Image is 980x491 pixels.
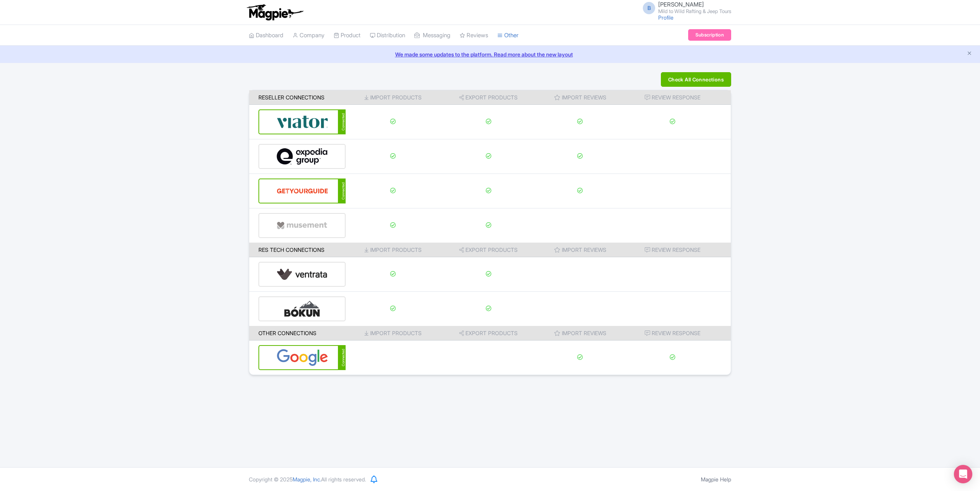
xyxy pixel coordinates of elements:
[293,476,321,483] span: Magpie, Inc.
[249,90,346,105] th: Reseller Connections
[276,179,328,203] img: get_your_guide-5a6366678479520ec94e3f9d2b9f304b.svg
[276,346,328,369] img: google-96de159c2084212d3cdd3c2fb262314c.svg
[245,4,305,21] img: logo-ab69f6fb50320c5b225c76a69d11143b.png
[276,214,328,237] img: musement-dad6797fd076d4ac540800b229e01643.svg
[537,243,623,257] th: Import Reviews
[249,25,283,46] a: Dashboard
[701,476,731,483] a: Magpie Help
[623,326,731,341] th: Review Response
[276,263,328,286] img: ventrata-b8ee9d388f52bb9ce077e58fa33de912.svg
[658,9,731,14] small: Mild to Wild Rafting & Jeep Tours
[440,90,537,105] th: Export Products
[661,72,731,87] button: Check All Connections
[537,90,623,105] th: Import Reviews
[249,326,346,341] th: Other Connections
[346,90,440,105] th: Import Products
[967,50,972,58] button: Close announcement
[244,475,371,483] div: Copyright © 2025 All rights reserved.
[537,326,623,341] th: Import Reviews
[658,14,674,21] a: Profile
[688,29,731,41] a: Subscription
[497,25,518,46] a: Other
[276,297,328,321] img: bokun-9d666bd0d1b458dbc8a9c3d52590ba5a.svg
[643,2,655,14] span: B
[638,2,731,14] a: B [PERSON_NAME] Mild to Wild Rafting & Jeep Tours
[276,110,328,134] img: viator-e2bf771eb72f7a6029a5edfbb081213a.svg
[338,179,346,203] div: Connected
[440,243,537,257] th: Export Products
[370,25,405,46] a: Distribution
[346,326,440,341] th: Import Products
[249,243,346,257] th: Res Tech Connections
[334,25,361,46] a: Product
[440,326,537,341] th: Export Products
[623,90,731,105] th: Review Response
[460,25,488,46] a: Reviews
[258,109,346,134] a: Connected
[276,145,328,168] img: expedia-9e2f273c8342058d41d2cc231867de8b.svg
[338,345,346,370] div: Connected
[258,345,346,370] a: Connected
[658,1,704,8] span: [PERSON_NAME]
[623,243,731,257] th: Review Response
[346,243,440,257] th: Import Products
[338,109,346,134] div: Connected
[5,50,975,58] a: We made some updates to the platform. Read more about the new layout
[414,25,450,46] a: Messaging
[293,25,324,46] a: Company
[258,179,346,203] a: Connected
[954,465,972,483] div: Open Intercom Messenger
